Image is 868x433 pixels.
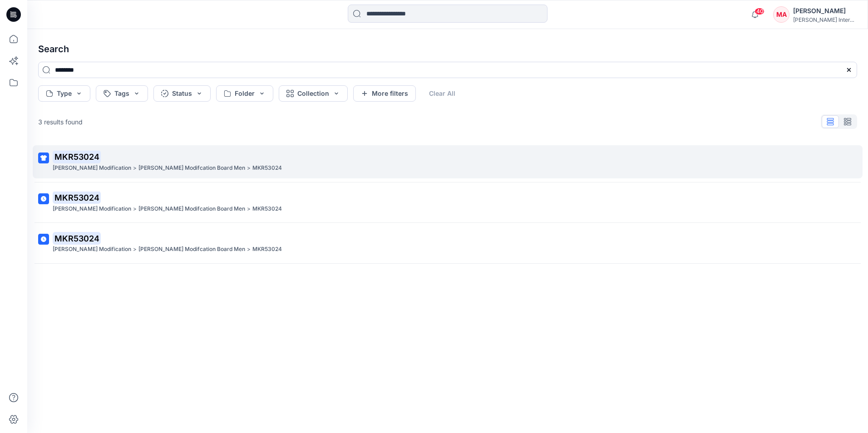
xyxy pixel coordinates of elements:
button: More filters [353,85,416,102]
div: MA [773,6,789,23]
span: 40 [755,8,764,15]
button: Folder [216,85,273,102]
a: MKR53024[PERSON_NAME] Modification>[PERSON_NAME] Modifcation Board Men>MKR53024 [33,145,863,178]
mark: MKR53024 [53,191,101,204]
button: Status [153,85,211,102]
div: [PERSON_NAME] International [793,16,857,23]
p: > [133,245,137,254]
button: Type [38,85,90,102]
a: MKR53024[PERSON_NAME] Modification>[PERSON_NAME] Modifcation Board Men>MKR53024 [33,186,863,219]
p: > [247,163,251,173]
p: Otto Modification [53,204,131,214]
p: Otto Modification [53,245,131,254]
p: Otto Modifcation Board Men [138,163,245,173]
div: [PERSON_NAME] [793,5,857,16]
p: > [247,204,251,214]
button: Tags [96,85,148,102]
p: > [247,245,251,254]
mark: MKR53024 [53,232,101,245]
p: Otto Modifcation Board Men [138,204,245,214]
p: Otto Modifcation Board Men [138,245,245,254]
p: MKR53024 [252,204,282,214]
mark: MKR53024 [53,150,101,163]
p: MKR53024 [252,245,282,254]
p: Otto Modification [53,163,131,173]
h4: Search [31,36,864,62]
p: > [133,204,137,214]
p: 3 results found [38,117,83,127]
a: MKR53024[PERSON_NAME] Modification>[PERSON_NAME] Modifcation Board Men>MKR53024 [33,226,863,260]
p: MKR53024 [252,163,282,173]
p: > [133,163,137,173]
button: Collection [279,85,348,102]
